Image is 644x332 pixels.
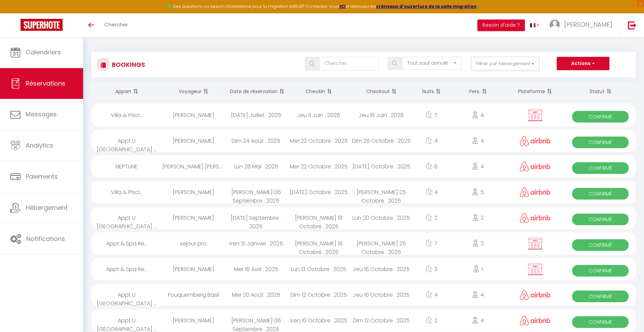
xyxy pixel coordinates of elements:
th: Sort by booking date [225,82,287,101]
span: Calendriers [26,48,61,56]
button: Filtrer par hébergement [471,57,539,71]
th: Sort by checkout [350,82,413,101]
span: Paiements [26,172,58,181]
input: Chercher [319,57,379,71]
th: Sort by people [451,82,505,101]
span: Analytics [26,141,53,150]
button: Besoin d'aide ? [477,20,525,31]
th: Sort by checkin [287,82,350,101]
th: Sort by channel [505,82,565,101]
th: Sort by guest [162,82,225,101]
span: [PERSON_NAME] [564,20,612,29]
span: Notifications [26,234,65,243]
span: Messages [26,110,57,118]
h3: Bookings [110,57,145,72]
a: créneaux d'ouverture de la salle migration [376,3,477,9]
button: Actions [557,57,609,71]
img: logout [628,21,636,29]
th: Sort by rentals [91,82,162,101]
span: Hébergement [26,203,68,212]
th: Sort by status [565,82,636,101]
span: Réservations [26,79,65,88]
img: Super Booking [21,19,63,31]
a: ICI [339,3,346,9]
a: ... [PERSON_NAME] [544,13,621,37]
a: Chercher [99,13,133,37]
th: Sort by nights [413,82,451,101]
span: Chercher [104,21,128,28]
img: ... [550,20,560,30]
